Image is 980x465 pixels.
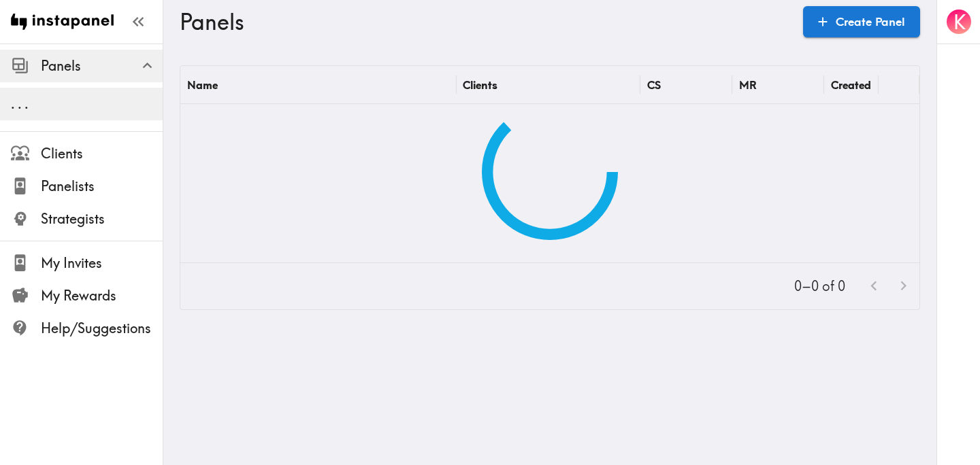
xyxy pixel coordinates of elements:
div: Clients [463,78,497,92]
div: MR [739,78,757,92]
h3: Panels [180,9,792,35]
span: . [24,95,29,112]
span: My Rewards [41,286,163,305]
span: My Invites [41,254,163,273]
p: 0–0 of 0 [794,277,845,296]
div: Created [831,78,871,92]
span: Strategists [41,209,163,228]
span: Panelists [41,177,163,196]
span: Help/Suggestions [41,319,163,338]
button: K [945,8,973,35]
span: K [953,10,966,34]
div: Name [187,78,218,92]
span: . [18,95,22,112]
span: . [11,95,15,112]
div: CS [647,78,661,92]
a: Create Panel [803,6,920,37]
span: Panels [41,56,163,75]
span: Clients [41,144,163,163]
